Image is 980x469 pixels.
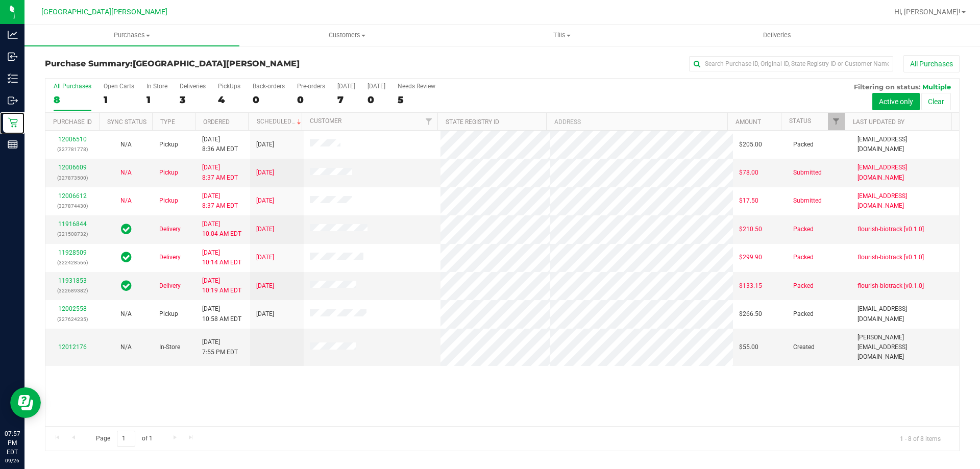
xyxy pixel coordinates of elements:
button: N/A [120,140,132,150]
span: [DATE] 7:55 PM EDT [202,337,238,357]
input: Search Purchase ID, Original ID, State Registry ID or Customer Name... [689,56,893,71]
a: 12006510 [58,136,87,143]
span: flourish-biotrack [v0.1.0] [857,253,924,262]
span: Purchases [24,31,239,40]
inline-svg: Retail [8,117,18,128]
a: Type [160,118,175,126]
a: Customer [310,117,341,125]
span: Not Applicable [120,141,132,148]
a: Purchase ID [53,118,92,126]
div: [DATE] [337,83,355,90]
span: Not Applicable [120,197,132,204]
span: Packed [793,309,814,319]
span: [EMAIL_ADDRESS][DOMAIN_NAME] [857,135,953,154]
div: Pre-orders [297,83,325,90]
inline-svg: Inventory [8,73,18,84]
span: Not Applicable [120,343,132,351]
iframe: Resource center [10,387,41,418]
a: 11928509 [58,249,87,256]
a: Filter [421,113,437,130]
span: $210.50 [739,225,762,234]
div: 5 [398,94,435,106]
span: Pickup [159,168,178,178]
span: 1 - 8 of 8 items [892,431,949,446]
span: [DATE] 8:36 AM EDT [202,135,238,154]
span: Pickup [159,196,178,206]
span: In-Store [159,342,180,352]
span: [PERSON_NAME][EMAIL_ADDRESS][DOMAIN_NAME] [857,333,953,362]
span: [DATE] 8:37 AM EDT [202,163,238,182]
span: Packed [793,140,814,150]
button: All Purchases [903,55,960,72]
button: N/A [120,196,132,206]
p: (327624235) [52,314,93,324]
p: (322428566) [52,258,93,267]
span: Pickup [159,140,178,150]
p: (327781778) [52,144,93,154]
span: [EMAIL_ADDRESS][DOMAIN_NAME] [857,304,953,324]
span: Hi, [PERSON_NAME]! [894,8,961,16]
a: 11916844 [58,220,87,228]
a: Customers [239,24,454,46]
span: [DATE] [256,196,274,206]
p: (321508732) [52,229,93,239]
div: 7 [337,94,355,106]
button: Active only [872,93,920,110]
span: Multiple [922,83,951,91]
inline-svg: Reports [8,139,18,150]
inline-svg: Analytics [8,30,18,40]
span: Tills [455,31,669,40]
span: $266.50 [739,309,762,319]
p: (322689382) [52,286,93,295]
div: Needs Review [398,83,435,90]
div: 1 [104,94,134,106]
a: Sync Status [107,118,146,126]
button: N/A [120,342,132,352]
span: Pickup [159,309,178,319]
span: In Sync [121,279,132,293]
a: State Registry ID [446,118,499,126]
span: flourish-biotrack [v0.1.0] [857,281,924,291]
span: [DATE] 10:58 AM EDT [202,304,241,324]
a: 11931853 [58,277,87,284]
div: Deliveries [180,83,206,90]
th: Address [546,113,727,131]
span: [DATE] 10:19 AM EDT [202,276,241,295]
span: [DATE] [256,253,274,262]
span: [DATE] [256,168,274,178]
a: Filter [828,113,845,130]
div: [DATE] [367,83,385,90]
span: [DATE] 8:37 AM EDT [202,191,238,211]
inline-svg: Inbound [8,52,18,62]
button: N/A [120,168,132,178]
span: Packed [793,281,814,291]
span: [EMAIL_ADDRESS][DOMAIN_NAME] [857,191,953,211]
span: Created [793,342,815,352]
span: Submitted [793,196,822,206]
div: All Purchases [54,83,91,90]
p: (327874430) [52,201,93,211]
a: 12006612 [58,192,87,200]
h3: Purchase Summary: [45,59,350,68]
span: [EMAIL_ADDRESS][DOMAIN_NAME] [857,163,953,182]
a: Tills [454,24,669,46]
div: In Store [146,83,167,90]
span: Not Applicable [120,310,132,317]
div: Back-orders [253,83,285,90]
a: Amount [736,118,761,126]
span: In Sync [121,222,132,236]
a: Scheduled [257,118,303,125]
span: $205.00 [739,140,762,150]
span: Deliveries [749,31,805,40]
div: PickUps [218,83,240,90]
div: 8 [54,94,91,106]
div: 3 [180,94,206,106]
span: [DATE] 10:14 AM EDT [202,248,241,267]
span: Delivery [159,281,181,291]
button: Clear [921,93,951,110]
div: 1 [146,94,167,106]
span: Delivery [159,253,181,262]
div: 0 [367,94,385,106]
a: Purchases [24,24,239,46]
a: Deliveries [670,24,885,46]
